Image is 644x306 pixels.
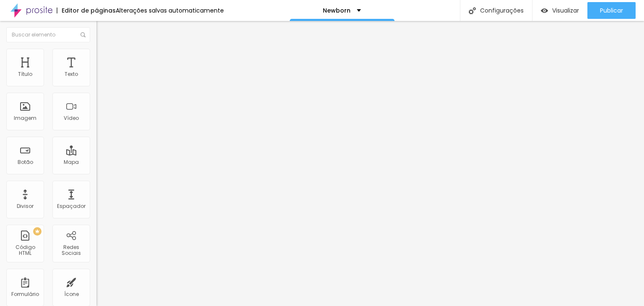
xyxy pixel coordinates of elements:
[57,203,86,209] div: Espaçador
[64,159,79,165] div: Mapa
[17,203,34,209] div: Divisor
[8,244,42,257] div: Código HTML
[469,7,476,14] img: Icone
[6,27,90,42] input: Buscar elemento
[587,2,636,19] button: Publicar
[323,8,351,13] p: Newborn
[64,291,79,297] div: Ícone
[57,8,116,13] div: Editor de páginas
[11,291,39,297] div: Formulário
[55,244,88,257] div: Redes Sociais
[96,21,644,306] iframe: Editor
[65,71,78,77] div: Texto
[600,7,623,14] span: Publicar
[18,71,32,77] div: Título
[14,115,36,121] div: Imagem
[64,115,79,121] div: Vídeo
[80,32,86,37] img: Icone
[116,8,224,13] div: Alterações salvas automaticamente
[18,159,33,165] div: Botão
[552,7,579,14] span: Visualizar
[541,7,548,14] img: view-1.svg
[532,2,587,19] button: Visualizar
